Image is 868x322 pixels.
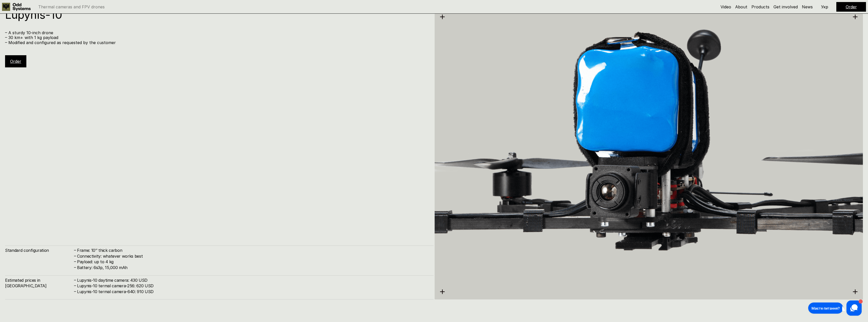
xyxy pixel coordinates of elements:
[721,4,731,9] a: Video
[5,9,429,20] h1: Lupynis-10
[77,253,429,259] h4: Connectivity: whatever works best
[5,30,429,35] p: – A sturdy 10-inch drone
[10,59,21,64] a: Order
[5,35,429,40] p: – 30 km+ with 1 kg payload
[5,248,73,253] h4: Standard configuration
[77,259,429,264] h4: Payload: up to 4 kg
[821,5,828,9] p: Укр
[77,289,429,294] h4: Lupynis-10 termal camera-640: 910 USD
[77,265,429,270] h4: Battery: 6s3p, 15,000 mAh
[74,247,76,253] h4: –
[74,289,76,294] h4: –
[74,253,76,259] h4: –
[74,283,76,288] h4: –
[77,283,429,289] h4: Lupynis-10 termal camera-256: 620 USD
[5,40,429,45] p: – Modified and configured as requested by the customer
[77,248,429,253] h4: Frame: 10’’ thick carbon
[74,264,76,270] h4: –
[74,259,76,264] h4: –
[751,4,769,9] a: Products
[773,4,798,9] a: Get involved
[74,277,76,283] h4: –
[5,277,73,289] h4: Estimated prices in [GEOGRAPHIC_DATA]
[807,299,863,317] iframe: HelpCrunch
[846,4,857,9] a: Order
[77,277,429,283] h4: Lupynis-10 daytime camera: 430 USD
[802,4,813,9] a: News
[735,4,747,9] a: About
[38,5,105,9] p: Thermal cameras and FPV drones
